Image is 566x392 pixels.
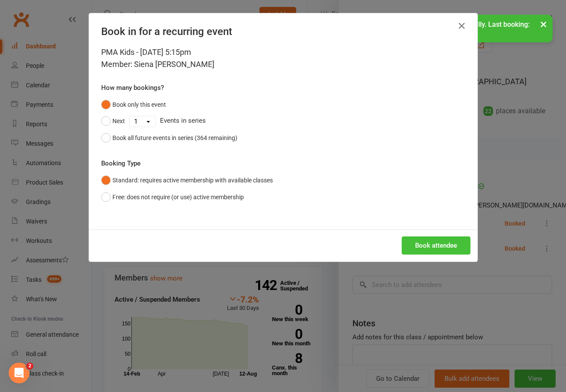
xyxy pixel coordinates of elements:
button: Close [455,19,469,33]
button: Next [101,113,125,129]
button: Standard: requires active membership with available classes [101,172,273,188]
span: 2 [26,363,33,370]
iframe: Intercom live chat [9,363,29,383]
button: Book attendee [402,236,470,255]
div: PMA Kids - [DATE] 5:15pm Member: Siena [PERSON_NAME] [101,46,465,70]
div: Book all future events in series (364 remaining) [112,133,237,143]
button: Book all future events in series (364 remaining) [101,130,237,146]
button: Free: does not require (or use) active membership [101,189,244,205]
label: Booking Type [101,158,141,169]
div: Events in series [101,113,465,129]
button: Book only this event [101,96,166,113]
label: How many bookings? [101,83,164,93]
h4: Book in for a recurring event [101,25,465,38]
